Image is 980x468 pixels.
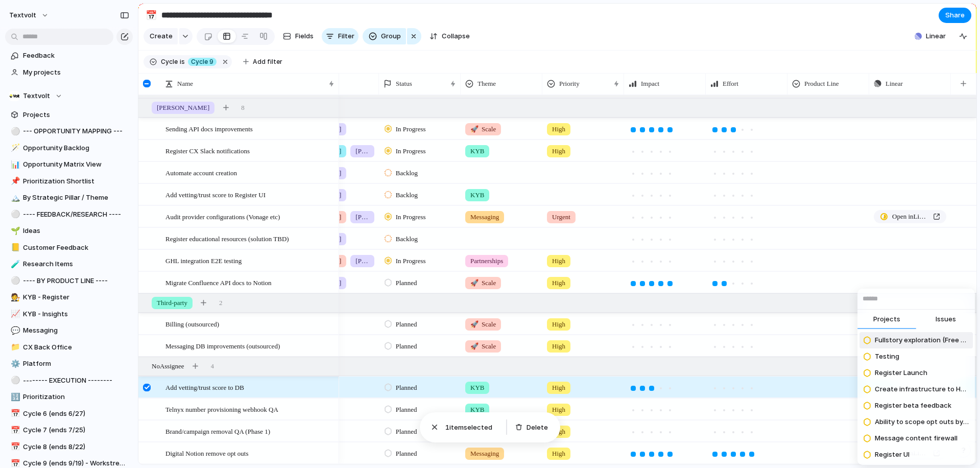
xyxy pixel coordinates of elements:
span: Register UI [875,450,910,460]
span: Message content firewall [875,433,958,443]
span: Register beta feedback [875,401,951,411]
span: Register Launch [875,368,927,378]
span: Testing [875,352,899,362]
span: Issues [936,314,956,324]
span: Create infrastructure to Handle Usage Billing [875,384,969,394]
span: Fullstory exploration (Free plan) vs. SmartLook [875,335,969,345]
span: Projects [873,314,900,324]
span: Ability to scope opt outs by brand, so that a contact opting out of one brand do [875,417,969,427]
button: Projects [857,310,916,330]
button: Issues [916,310,975,330]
